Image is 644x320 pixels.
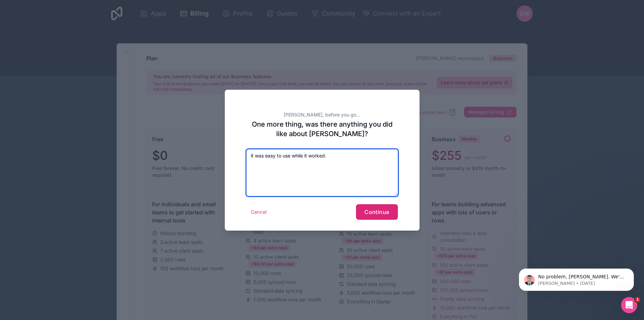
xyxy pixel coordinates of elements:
span: Continue [364,209,389,215]
iframe: Intercom notifications message [509,254,644,302]
iframe: Intercom live chat [621,297,637,313]
button: Cancel [246,207,271,217]
button: Continue [356,204,398,220]
span: 1 [635,297,640,302]
h2: [PERSON_NAME], before you go... [246,111,398,118]
h2: One more thing, was there anything you did like about [PERSON_NAME]? [246,120,398,138]
textarea: it was easy to use while it worked. [246,149,398,196]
